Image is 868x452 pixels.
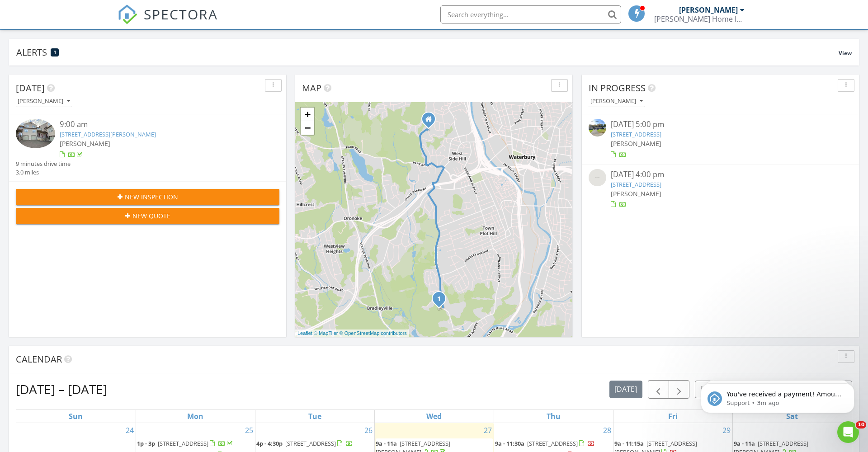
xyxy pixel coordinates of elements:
[16,380,107,398] h2: [DATE] – [DATE]
[301,121,314,135] a: Zoom out
[589,119,606,137] img: streetview
[16,82,45,94] span: [DATE]
[16,160,71,168] div: 9 minutes drive time
[611,130,661,138] a: [STREET_ADDRESS]
[611,180,661,188] a: [STREET_ADDRESS]
[302,82,321,94] span: Map
[527,439,578,447] span: [STREET_ADDRESS]
[185,410,205,423] a: Monday
[297,330,312,336] a: Leaflet
[124,423,136,438] a: Go to August 24, 2025
[837,421,859,443] iframe: Intercom live chat
[137,439,155,447] span: 1p - 3p
[495,439,595,447] a: 9a - 11:30a [STREET_ADDRESS]
[118,12,218,31] a: SPECTORA
[16,46,839,58] div: Alerts
[256,439,283,447] span: 4p - 4:30p
[687,364,868,428] iframe: Intercom notifications message
[611,189,661,198] span: [PERSON_NAME]
[589,169,606,187] img: streetview
[611,119,830,130] div: [DATE] 5:00 pm
[243,423,255,438] a: Go to August 25, 2025
[666,410,679,423] a: Friday
[285,439,336,447] span: [STREET_ADDRESS]
[60,119,257,130] div: 9:00 am
[137,438,254,449] a: 1p - 3p [STREET_ADDRESS]
[495,439,524,447] span: 9a - 11:30a
[18,98,70,104] div: [PERSON_NAME]
[307,410,323,423] a: Tuesday
[589,95,645,108] button: [PERSON_NAME]
[376,439,397,447] span: 9a - 11a
[144,5,218,24] span: SPECTORA
[590,98,643,104] div: [PERSON_NAME]
[16,189,279,205] button: New Inspection
[545,410,562,423] a: Thursday
[669,380,690,399] button: Next
[60,130,156,138] a: [STREET_ADDRESS][PERSON_NAME]
[440,5,621,24] input: Search everything...
[439,298,444,304] div: 7 Taft Pointe 54, Waterbury, CT 06708
[614,439,644,447] span: 9a - 11:15a
[482,423,494,438] a: Go to August 27, 2025
[295,330,409,337] div: |
[16,208,279,224] button: New Quote
[856,421,866,428] span: 10
[132,211,170,221] span: New Quote
[256,439,353,447] a: 4p - 4:30p [STREET_ADDRESS]
[16,119,55,148] img: 9329644%2Fcover_photos%2FBG9dZtOHylySKjzNFqCb%2Fsmall.jpg
[314,330,338,336] a: © MapTiler
[60,139,110,148] span: [PERSON_NAME]
[609,381,642,398] button: [DATE]
[589,169,852,209] a: [DATE] 4:00 pm [STREET_ADDRESS] [PERSON_NAME]
[654,14,745,24] div: DeLeon Home Inspections
[118,5,137,24] img: The Best Home Inspection Software - Spectora
[137,439,234,447] a: 1p - 3p [STREET_ADDRESS]
[256,438,373,449] a: 4p - 4:30p [STREET_ADDRESS]
[721,423,732,438] a: Go to August 29, 2025
[16,95,72,108] button: [PERSON_NAME]
[54,49,56,56] span: 1
[158,439,208,447] span: [STREET_ADDRESS]
[589,82,646,94] span: In Progress
[611,169,830,180] div: [DATE] 4:00 pm
[125,192,178,202] span: New Inspection
[839,49,852,57] span: View
[734,439,755,447] span: 9a - 11a
[648,380,669,399] button: Previous
[679,5,738,14] div: [PERSON_NAME]
[589,119,852,159] a: [DATE] 5:00 pm [STREET_ADDRESS] [PERSON_NAME]
[16,168,71,177] div: 3.0 miles
[425,410,443,423] a: Wednesday
[363,423,374,438] a: Go to August 26, 2025
[16,353,62,365] span: Calendar
[340,330,407,336] a: © OpenStreetMap contributors
[301,108,314,121] a: Zoom in
[495,438,612,449] a: 9a - 11:30a [STREET_ADDRESS]
[16,119,279,177] a: 9:00 am [STREET_ADDRESS][PERSON_NAME] [PERSON_NAME] 9 minutes drive time 3.0 miles
[67,410,85,423] a: Sunday
[437,296,441,302] i: 1
[611,139,661,148] span: [PERSON_NAME]
[601,423,613,438] a: Go to August 28, 2025
[429,119,434,124] div: 73 Westmont Dr., Waterbury CT 06708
